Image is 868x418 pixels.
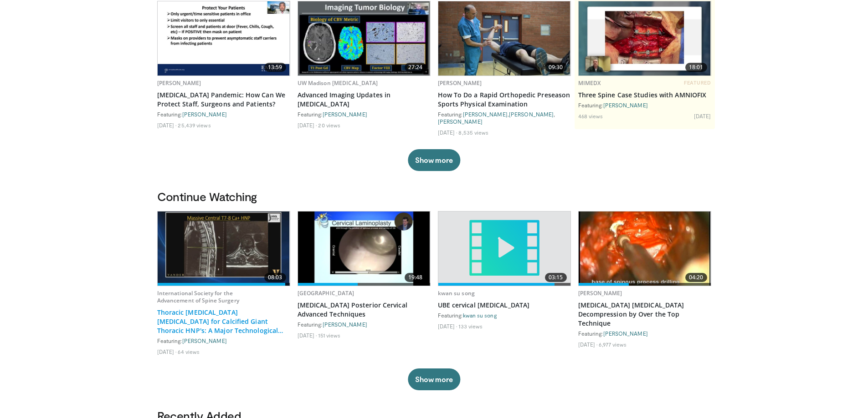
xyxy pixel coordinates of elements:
[684,80,711,86] span: FEATURED
[578,91,711,100] a: Three Spine Case Studies with AMNIOFIX
[405,273,426,282] span: 19:48
[579,1,711,76] img: 34c974b5-e942-4b60-b0f4-1f83c610957b.620x360_q85_upscale.jpg
[545,63,567,72] span: 09:30
[158,212,290,286] img: c043c173-3789-4c28-8fc9-1ace8073d3ad.620x360_q85_upscale.jpg
[157,289,239,304] a: International Society for the Advancement of Spine Surgery
[458,322,483,330] li: 133 views
[408,368,460,390] button: Show more
[545,273,567,282] span: 03:15
[438,79,482,87] a: [PERSON_NAME]
[298,332,317,339] li: [DATE]
[603,102,648,108] a: [PERSON_NAME]
[157,111,290,118] div: Featuring:
[578,301,711,328] a: [MEDICAL_DATA] [MEDICAL_DATA] Decompression by Over the Top Technique
[157,79,201,87] a: [PERSON_NAME]
[458,129,488,136] li: 8,535 views
[298,212,430,286] a: 19:48
[157,91,290,109] a: [MEDICAL_DATA] Pandemic: How Can We Protect Staff, Surgeons and Patients?
[298,79,378,87] a: UW Madison [MEDICAL_DATA]
[578,341,598,348] li: [DATE]
[438,1,570,76] img: d8b1f0ff-135c-420c-896e-84d5a2cb23b7.620x360_q85_upscale.jpg
[182,337,227,344] a: [PERSON_NAME]
[438,129,457,136] li: [DATE]
[599,341,627,348] li: 6,977 views
[182,111,227,117] a: [PERSON_NAME]
[178,348,200,355] li: 64 views
[603,330,648,337] a: [PERSON_NAME]
[405,63,426,72] span: 27:24
[264,63,286,72] span: 13:59
[685,273,707,282] span: 04:20
[158,212,290,286] a: 08:03
[463,111,508,117] a: [PERSON_NAME]
[578,330,711,337] div: Featuring:
[178,121,211,129] li: 25,439 views
[298,121,317,129] li: [DATE]
[509,111,554,117] a: [PERSON_NAME]
[298,301,431,319] a: [MEDICAL_DATA] Posterior Cervical Advanced Techniques
[298,111,431,118] div: Featuring:
[157,348,177,355] li: [DATE]
[438,301,571,310] a: UBE cervical [MEDICAL_DATA]
[578,79,601,87] a: MIMEDX
[438,322,457,330] li: [DATE]
[318,121,340,129] li: 20 views
[408,149,460,171] button: Show more
[157,121,177,129] li: [DATE]
[685,63,707,72] span: 18:01
[578,101,711,109] div: Featuring:
[323,111,367,117] a: [PERSON_NAME]
[157,337,290,344] div: Featuring:
[157,308,290,335] a: Thoracic [MEDICAL_DATA] [MEDICAL_DATA] for Calcified Giant Thoracic HNP's: A Major Technological ...
[578,289,622,297] a: [PERSON_NAME]
[298,1,430,76] a: 27:24
[157,189,711,204] h3: Continue Watching
[298,1,430,76] img: ffab8619-14d9-405b-a71b-6ca85ec77900.620x360_q85_upscale.jpg
[579,1,711,76] a: 18:01
[579,212,711,286] a: 04:20
[694,112,711,120] li: [DATE]
[438,1,570,76] a: 09:30
[158,1,290,76] a: 13:59
[578,112,603,120] li: 468 views
[438,118,483,125] a: [PERSON_NAME]
[298,91,431,109] a: Advanced Imaging Updates in [MEDICAL_DATA]
[323,321,367,327] a: [PERSON_NAME]
[438,312,571,319] div: Featuring:
[467,212,541,286] img: video.svg
[318,332,340,339] li: 151 views
[264,273,286,282] span: 08:03
[438,111,571,125] div: Featuring: , ,
[298,321,431,328] div: Featuring:
[158,1,290,76] img: 23648be7-b93f-4b4e-bfe6-94ce1fdb8b7e.620x360_q85_upscale.jpg
[579,212,711,286] img: 5bc800f5-1105-408a-bbac-d346e50c89d5.620x360_q85_upscale.jpg
[298,212,430,286] img: bd44c2d2-e3bb-406c-8f0d-7832ae021590.620x360_q85_upscale.jpg
[438,289,475,297] a: kwan su song
[298,289,354,297] a: [GEOGRAPHIC_DATA]
[438,91,571,109] a: How To Do a Rapid Orthopedic Preseason Sports Physical Examination
[438,212,570,286] a: 03:15
[463,312,497,318] a: kwan su song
